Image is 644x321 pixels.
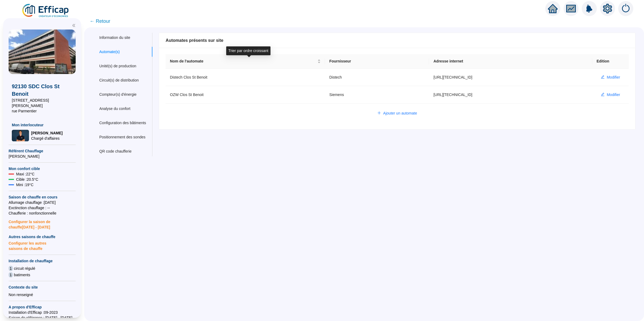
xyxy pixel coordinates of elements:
[170,58,316,64] span: Nom de l'automate
[9,258,76,264] span: Installation de chauffage
[582,1,597,16] img: alerts
[9,166,76,171] span: Mon confort cible
[592,54,629,69] th: Edition
[9,285,76,290] span: Contexte du site
[12,98,72,108] span: [STREET_ADDRESS][PERSON_NAME]
[548,4,558,13] span: home
[429,69,592,86] td: [URL][TECHNICAL_ID]
[166,69,325,86] td: Distech Clos St Benoit
[226,46,270,55] div: Trier par ordre croissant
[99,78,139,83] div: Circuit(s) de distribution
[9,211,76,216] span: Chaufferie : non fonctionnelle
[99,106,130,112] div: Analyse du confort
[21,3,70,18] img: efficap energie logo
[597,73,624,82] button: Modifier
[166,37,629,44] div: Automates présents sur site
[90,17,110,25] span: ← Retour
[9,315,76,320] span: Saison de référence : [DATE] - [DATE]
[99,49,120,55] div: Automate(s)
[16,177,38,182] span: Cible : 20.5 °C
[377,111,381,115] span: plus
[12,130,29,141] img: Chargé d'affaires
[31,136,63,141] span: Chargé d'affaires
[99,63,136,69] div: Unité(s) de production
[383,110,417,116] span: Ajouter un automate
[373,109,421,117] button: Ajouter un automate
[607,92,620,98] span: Modifier
[601,75,605,79] span: edit
[72,24,76,27] span: double-left
[9,194,76,200] span: Saison de chauffe en cours
[601,93,605,96] span: edit
[325,86,429,104] td: Siemens
[12,83,72,98] span: 92130 SDC Clos St Benoit
[14,266,35,271] span: circuit régulé
[99,35,130,40] div: Information du site
[99,92,137,97] div: Compteur(s) d'énergie
[566,4,576,13] span: fund
[99,149,131,154] div: QR code chaufferie
[99,120,146,126] div: Configuration des bâtiments
[31,130,63,136] span: [PERSON_NAME]
[9,154,76,159] span: [PERSON_NAME]
[9,310,76,315] span: Installation d'Efficap : 09-2023
[9,292,76,297] div: Non renseigné
[325,69,429,86] td: Distech
[14,272,30,278] span: batiments
[9,234,76,239] span: Autres saisons de chauffe
[429,86,592,104] td: [URL][TECHNICAL_ID]
[9,272,13,278] span: 1
[99,134,145,140] div: Positionnement des sondes
[9,304,76,310] span: A propos d'Efficap
[9,239,76,251] span: Configurer les autres saisons de chauffe
[12,108,72,114] span: rue Parmentier
[16,171,35,177] span: Maxi : 22 °C
[166,86,325,104] td: OZW Clos St Benoit
[16,182,34,187] span: Mini : 19 °C
[9,148,76,154] span: Référent Chauffage
[9,216,76,230] span: Configurer la saison de chauffe [DATE] - [DATE]
[12,122,72,128] span: Mon interlocuteur
[597,90,624,99] button: Modifier
[9,266,13,271] span: 1
[166,54,325,69] th: Nom de l'automate
[325,54,429,69] th: Fournisseur
[9,205,76,211] span: Exctinction chauffage : --
[618,1,633,16] img: alerts
[429,54,592,69] th: Adresse internet
[9,200,76,205] span: Allumage chauffage : [DATE]
[603,4,612,13] span: setting
[607,75,620,80] span: Modifier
